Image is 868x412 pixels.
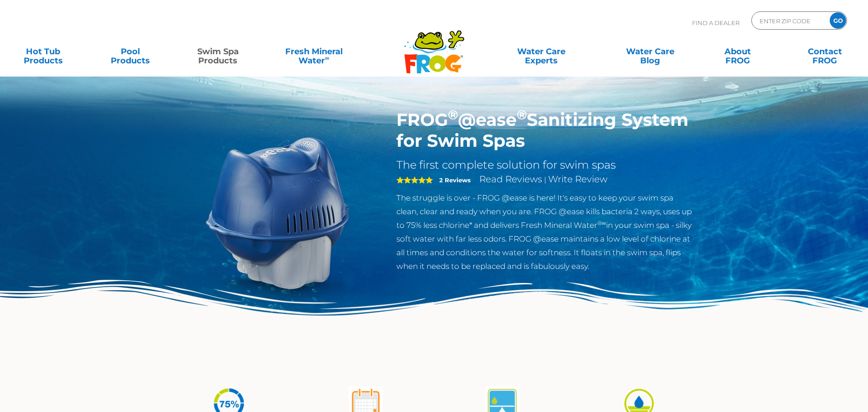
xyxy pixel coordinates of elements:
[97,42,164,61] a: PoolProducts
[396,109,694,151] h1: FROG @ease Sanitizing System for Swim Spas
[517,107,527,123] sup: ®
[396,191,694,273] p: The struggle is over - FROG @ease is here! It's easy to keep your swim spa clean, clear and ready...
[830,12,846,29] input: GO
[548,174,607,185] a: Write Review
[479,174,542,185] a: Read Reviews
[486,42,596,61] a: Water CareExperts
[325,54,329,62] sup: ∞
[597,220,606,227] sup: ®∞
[616,42,684,61] a: Water CareBlog
[544,175,546,184] span: |
[271,42,356,61] a: Fresh MineralWater∞
[396,176,433,184] span: 5
[175,109,383,318] img: ss-@ease-hero.png
[448,107,458,123] sup: ®
[396,158,694,172] h2: The first complete solution for swim spas
[184,42,252,61] a: Swim SpaProducts
[9,42,77,61] a: Hot TubProducts
[791,42,859,61] a: ContactFROG
[704,42,771,61] a: AboutFROG
[399,18,469,74] img: Frog Products Logo
[439,176,471,184] strong: 2 Reviews
[692,11,740,34] p: Find A Dealer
